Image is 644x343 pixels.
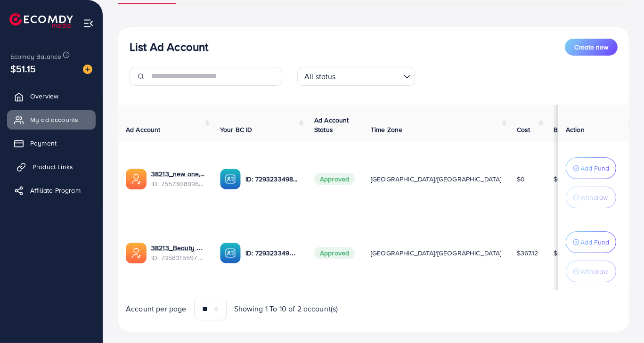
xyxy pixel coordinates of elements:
img: logo [9,13,73,28]
span: ID: 7557308996911218695 [151,179,205,188]
span: [GEOGRAPHIC_DATA]/[GEOGRAPHIC_DATA] [371,248,502,258]
input: Search for option [339,68,400,83]
span: Affiliate Program [30,186,81,195]
a: My ad accounts [7,110,96,129]
a: 38213_Beauty Soft_1713241368242 [151,243,205,253]
div: <span class='underline'>38213_new one,,,,,_1759573270543</span></br>7557308996911218695 [151,169,205,188]
span: Ecomdy Balance [10,52,61,61]
span: [GEOGRAPHIC_DATA]/[GEOGRAPHIC_DATA] [371,174,502,184]
p: ID: 7293233498205437953 [245,173,299,185]
span: Time Zone [371,125,402,134]
span: Account per page [126,303,187,314]
p: ID: 7293233498205437953 [245,247,299,259]
div: Search for option [297,67,415,86]
span: Product Links [33,162,73,171]
button: Add Fund [566,231,616,253]
img: image [83,65,92,74]
img: ic-ba-acc.ded83a64.svg [220,243,241,263]
a: Product Links [7,157,96,176]
img: ic-ads-acc.e4c84228.svg [126,169,147,189]
span: Ad Account [126,125,161,134]
p: Add Fund [580,163,609,174]
span: Ad Account Status [314,115,349,134]
img: menu [83,18,94,29]
a: Overview [7,87,96,106]
button: Withdraw [566,261,616,282]
p: Withdraw [580,192,608,203]
h3: List Ad Account [130,40,208,54]
span: All status [302,70,338,83]
span: $51.15 [10,62,36,75]
span: Payment [30,139,57,148]
span: Create new [574,42,608,52]
img: ic-ba-acc.ded83a64.svg [220,169,241,189]
span: $367.12 [517,248,538,258]
span: Cost [517,125,530,134]
button: Withdraw [566,187,616,208]
span: $0 [517,174,525,184]
span: ID: 7358315597345652753 [151,253,205,262]
a: Affiliate Program [7,181,96,200]
span: Overview [30,91,58,101]
img: ic-ads-acc.e4c84228.svg [126,243,147,263]
span: Approved [314,173,355,185]
span: Action [566,125,585,134]
button: Create new [565,39,618,56]
span: Your BC ID [220,125,253,134]
span: My ad accounts [30,115,78,124]
iframe: Chat [604,301,637,336]
span: Showing 1 To 10 of 2 account(s) [234,303,338,314]
p: Add Fund [580,237,609,248]
a: 38213_new one,,,,,_1759573270543 [151,169,205,179]
span: Approved [314,247,355,259]
a: Payment [7,134,96,153]
p: Withdraw [580,266,608,277]
button: Add Fund [566,157,616,179]
div: <span class='underline'>38213_Beauty Soft_1713241368242</span></br>7358315597345652753 [151,243,205,262]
